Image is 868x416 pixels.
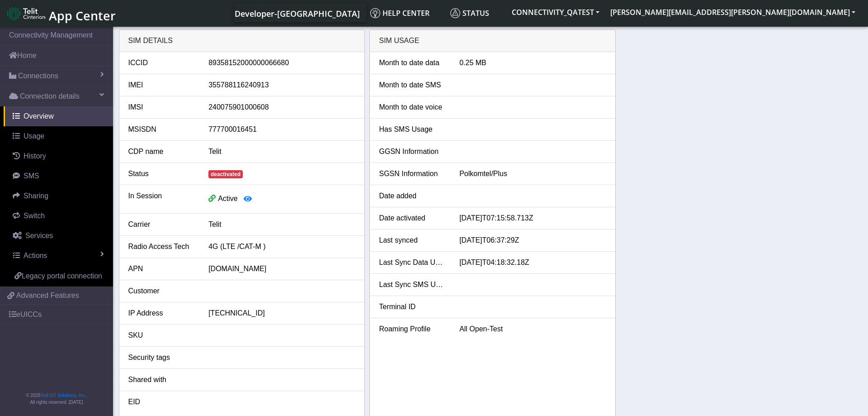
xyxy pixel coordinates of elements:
[202,263,362,274] div: [DOMAIN_NAME]
[370,8,380,18] img: knowledge.svg
[447,4,506,22] a: Status
[202,219,362,230] div: Telit
[49,7,116,24] span: App Center
[122,191,202,208] div: In Session
[453,57,613,68] div: 0.25 MB
[41,393,86,398] a: Telit IoT Solutions, Inc.
[372,301,453,312] div: Terminal ID
[122,263,202,274] div: APN
[453,257,613,268] div: [DATE]T04:18:32.18Z
[4,206,113,226] a: Switch
[7,6,45,21] img: logo-telit-cinterion-gw-new.png
[202,146,362,157] div: Telit
[372,191,453,201] div: Date added
[453,324,613,335] div: All Open-Test
[372,235,453,246] div: Last synced
[122,102,202,113] div: IMSI
[218,195,238,202] span: Active
[202,102,362,113] div: 240075901000608
[605,4,861,20] button: [PERSON_NAME][EMAIL_ADDRESS][PERSON_NAME][DOMAIN_NAME]
[122,397,202,407] div: EID
[453,235,613,246] div: [DATE]T06:37:29Z
[370,30,615,52] div: SIM Usage
[453,168,613,179] div: Polkomtel/Plus
[122,57,202,68] div: ICCID
[122,80,202,91] div: IMEI
[22,272,102,280] span: Legacy portal connection
[506,4,605,20] button: CONNECTIVITY_QATEST
[7,4,114,23] a: App Center
[202,80,362,91] div: 355788116240913
[4,126,113,146] a: Usage
[4,246,113,266] a: Actions
[372,213,453,224] div: Date activated
[4,166,113,186] a: SMS
[24,172,39,180] span: SMS
[372,80,453,91] div: Month to date SMS
[4,186,113,206] a: Sharing
[4,226,113,246] a: Services
[202,241,362,252] div: 4G (LTE /CAT-M )
[122,286,202,296] div: Customer
[372,324,453,335] div: Roaming Profile
[20,91,80,102] span: Connection details
[202,124,362,135] div: 777700016451
[234,4,359,22] a: Your current platform instance
[122,168,202,179] div: Status
[202,308,362,319] div: [TECHNICAL_ID]
[372,279,453,290] div: Last Sync SMS Usage
[119,30,365,52] div: SIM details
[24,112,54,120] span: Overview
[4,146,113,166] a: History
[372,124,453,135] div: Has SMS Usage
[122,146,202,157] div: CDP name
[18,71,58,81] span: Connections
[25,232,53,239] span: Services
[122,330,202,341] div: SKU
[16,290,79,301] span: Advanced Features
[450,8,460,18] img: status.svg
[24,212,45,220] span: Switch
[24,192,48,200] span: Sharing
[122,241,202,252] div: Radio Access Tech
[453,213,613,224] div: [DATE]T07:15:58.713Z
[208,170,243,178] span: deactivated
[24,152,46,160] span: History
[367,4,447,22] a: Help center
[202,57,362,68] div: 89358152000000066680
[372,57,453,68] div: Month to date data
[122,124,202,135] div: MSISDN
[235,8,360,19] span: Developer-[GEOGRAPHIC_DATA]
[24,252,47,259] span: Actions
[122,219,202,230] div: Carrier
[372,146,453,157] div: GGSN Information
[4,106,113,126] a: Overview
[372,168,453,179] div: SGSN Information
[122,352,202,363] div: Security tags
[372,257,453,268] div: Last Sync Data Usage
[122,308,202,319] div: IP Address
[372,102,453,113] div: Month to date voice
[370,8,429,18] span: Help center
[24,132,44,140] span: Usage
[450,8,489,18] span: Status
[122,374,202,385] div: Shared with
[238,191,258,208] button: View session details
